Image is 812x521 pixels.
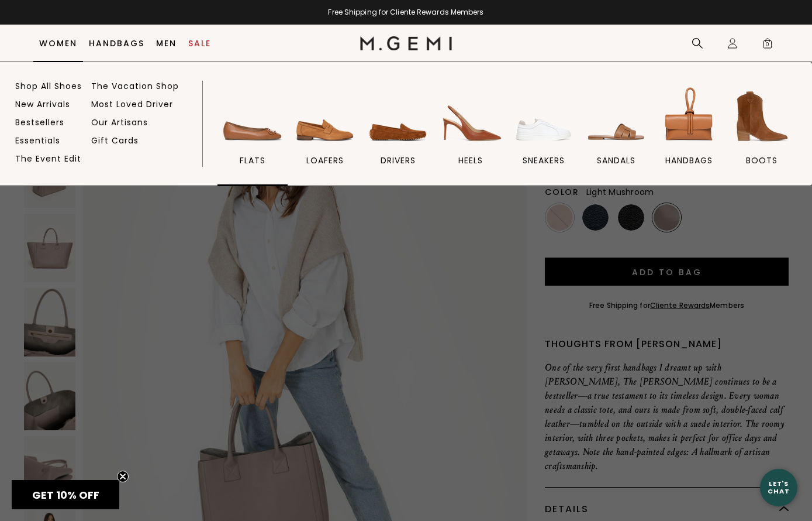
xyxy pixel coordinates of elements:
button: Close teaser [117,471,129,482]
img: BOOTS [729,84,794,149]
span: sandals [597,155,635,166]
span: handbags [665,155,713,166]
div: GET 10% OFFClose teaser [12,480,119,509]
a: Shop All Shoes [15,81,82,91]
a: BOOTS [727,84,797,186]
img: M.Gemi [360,36,452,50]
div: Let's Chat [760,480,797,495]
img: sandals [583,84,649,149]
span: 0 [762,40,773,52]
span: loafers [306,155,344,166]
a: Essentials [15,135,60,146]
a: Women [39,39,77,48]
a: New Arrivals [15,99,70,109]
span: drivers [381,155,416,166]
a: Our Artisans [91,117,148,128]
a: flats [217,84,288,186]
img: heels [438,84,503,149]
a: sneakers [509,84,579,186]
a: heels [436,84,506,186]
a: drivers [363,84,433,186]
span: BOOTS [746,155,778,166]
a: sandals [582,84,652,186]
a: Handbags [89,39,144,48]
a: Most Loved Driver [91,99,173,109]
a: loafers [291,84,361,186]
span: heels [458,155,483,166]
a: Bestsellers [15,117,64,128]
img: handbags [656,84,722,149]
span: GET 10% OFF [32,488,99,502]
img: flats [220,84,285,149]
span: sneakers [523,155,565,166]
a: The Event Edit [15,153,81,164]
img: loafers [292,84,358,149]
span: flats [240,155,265,166]
a: The Vacation Shop [91,81,179,91]
a: Gift Cards [91,135,139,146]
img: drivers [365,84,431,149]
a: Men [156,39,177,48]
a: handbags [654,84,724,186]
a: Sale [188,39,211,48]
img: sneakers [511,84,576,149]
